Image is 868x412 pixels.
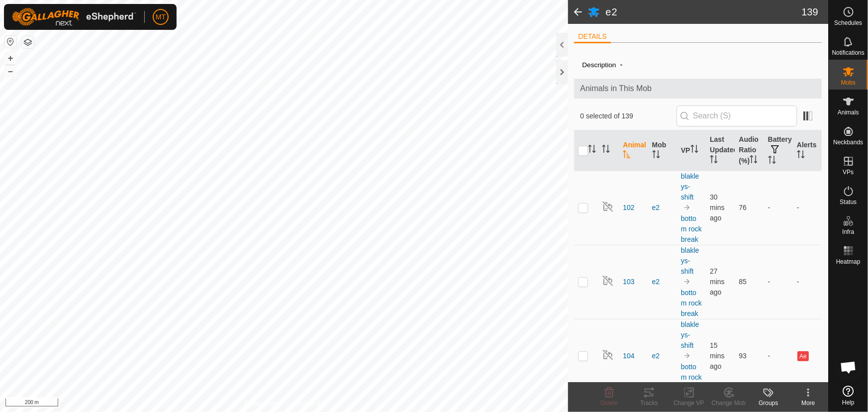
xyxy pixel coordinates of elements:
span: 104 [623,351,634,361]
td: - [764,245,793,319]
span: 5 Sept 2025, 2:27 pm [710,341,725,370]
span: Animals [838,109,859,115]
label: Description [582,61,616,69]
button: – [4,65,16,77]
img: to [683,204,691,211]
p-sorticon: Activate to sort [797,152,805,160]
div: Change VP [669,399,709,408]
p-sorticon: Activate to sort [768,157,776,165]
span: 5 Sept 2025, 2:13 pm [710,193,725,222]
p-sorticon: Activate to sort [710,157,718,165]
span: Neckbands [833,139,863,145]
a: Privacy Policy [245,399,282,408]
td: - [793,171,822,245]
th: Mob [648,130,677,171]
div: Change Mob [709,399,749,408]
img: returning off [602,201,614,212]
td: - [793,245,822,319]
td: - [764,319,793,393]
img: to [683,352,691,360]
input: Search (S) [676,105,797,126]
span: Notifications [832,50,865,56]
div: More [788,399,828,408]
p-sorticon: Activate to sort [750,157,758,165]
th: Battery [764,130,793,171]
img: returning off [602,349,614,361]
p-sorticon: Activate to sort [652,152,660,160]
span: Mobs [841,80,856,86]
p-sorticon: Activate to sort [602,146,610,154]
span: 93 [739,352,747,360]
span: 0 selected of 139 [580,111,676,121]
th: Last Updated [706,130,735,171]
span: - [616,56,626,73]
span: 76 [739,204,747,211]
button: Ae [797,351,808,361]
p-sorticon: Activate to sort [623,152,631,160]
span: 5 Sept 2025, 2:16 pm [710,267,725,296]
span: Animals in This Mob [580,83,816,95]
div: e2 [652,277,673,287]
span: 139 [802,4,818,19]
th: VP [677,130,706,171]
span: Help [842,400,855,406]
th: Alerts [793,130,822,171]
span: Infra [842,229,854,235]
a: blakleys-shift [681,172,699,201]
a: bottom rock break [681,289,702,317]
div: Groups [749,399,788,408]
span: 102 [623,203,634,213]
a: Help [829,382,868,410]
span: Heatmap [836,259,861,265]
img: Gallagher Logo [12,8,136,26]
a: bottom rock break [681,214,702,243]
a: blakleys-shift [681,246,699,275]
p-sorticon: Activate to sort [588,146,596,154]
img: returning off [602,275,614,287]
a: Contact Us [293,399,323,408]
a: blakleys-shift [681,320,699,349]
div: Tracks [629,399,669,408]
div: e2 [652,203,673,213]
li: DETAILS [574,31,610,43]
button: Reset Map [4,36,16,48]
span: VPs [843,169,854,175]
th: Audio Ratio (%) [735,130,764,171]
a: bottom rock break [681,363,702,392]
button: Map Layers [22,36,34,48]
h2: e2 [606,6,802,18]
span: MT [156,12,166,22]
span: Delete [601,400,618,407]
span: Schedules [834,20,862,26]
td: - [764,171,793,245]
img: to [683,278,691,286]
a: Open chat [834,352,864,382]
button: + [4,52,16,64]
span: Status [840,199,857,205]
th: Animal [619,130,648,171]
span: 103 [623,277,634,287]
p-sorticon: Activate to sort [690,146,698,154]
span: 85 [739,278,747,286]
div: e2 [652,351,673,361]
